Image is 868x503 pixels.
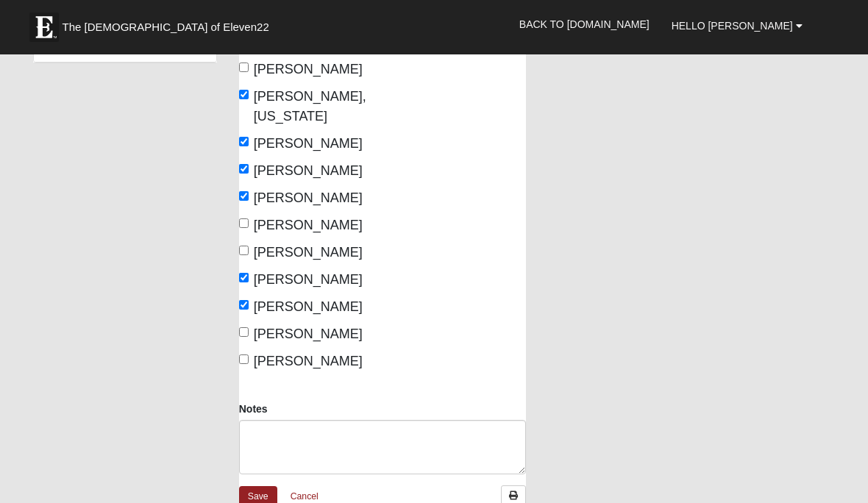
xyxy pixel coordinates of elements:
[254,89,366,124] span: [PERSON_NAME], [US_STATE]
[254,62,363,76] span: [PERSON_NAME]
[239,402,268,416] label: Notes
[508,6,661,43] a: Back to [DOMAIN_NAME]
[239,354,249,364] input: [PERSON_NAME]
[254,163,363,178] span: [PERSON_NAME]
[63,20,269,35] span: The [DEMOGRAPHIC_DATA] of Eleven22
[239,191,249,201] input: [PERSON_NAME]
[254,190,363,205] span: [PERSON_NAME]
[239,218,249,228] input: [PERSON_NAME]
[239,164,249,174] input: [PERSON_NAME]
[254,136,363,151] span: [PERSON_NAME]
[661,7,814,44] a: Hello [PERSON_NAME]
[254,218,363,232] span: [PERSON_NAME]
[254,354,363,368] span: [PERSON_NAME]
[239,273,249,282] input: [PERSON_NAME]
[29,13,59,42] img: Eleven22 logo
[672,20,793,32] span: Hello [PERSON_NAME]
[254,272,363,287] span: [PERSON_NAME]
[239,246,249,255] input: [PERSON_NAME]
[239,63,249,72] input: [PERSON_NAME]
[239,137,249,146] input: [PERSON_NAME]
[239,300,249,310] input: [PERSON_NAME]
[22,5,316,42] a: The [DEMOGRAPHIC_DATA] of Eleven22
[254,327,363,341] span: [PERSON_NAME]
[254,245,363,260] span: [PERSON_NAME]
[239,327,249,337] input: [PERSON_NAME]
[254,299,363,314] span: [PERSON_NAME]
[239,90,249,99] input: [PERSON_NAME], [US_STATE]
